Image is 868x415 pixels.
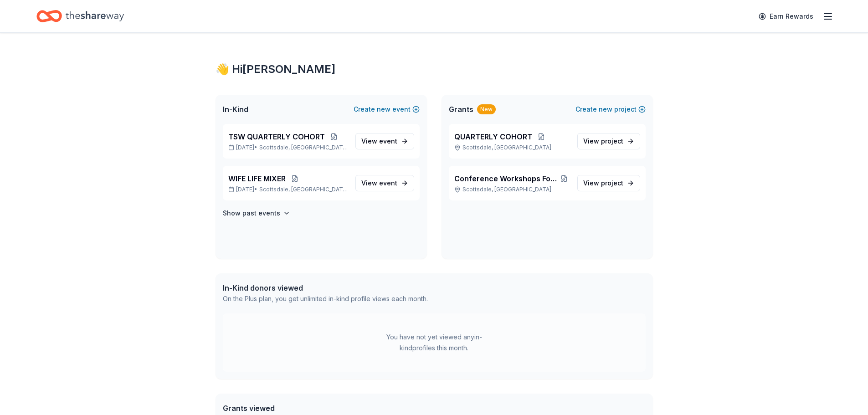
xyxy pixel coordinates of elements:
span: new [377,104,390,115]
span: Grants [449,104,473,115]
span: Scottsdale, [GEOGRAPHIC_DATA] [259,144,348,151]
span: WIFE LIFE MIXER [228,173,286,184]
div: 👋 Hi [PERSON_NAME] [216,62,653,77]
span: Scottsdale, [GEOGRAPHIC_DATA] [259,186,348,193]
span: In-Kind [223,104,248,115]
div: New [477,104,496,114]
span: View [583,136,623,147]
span: project [601,179,623,187]
p: [DATE] • [228,186,348,193]
a: View project [577,175,640,191]
span: new [599,104,612,115]
button: Show past events [223,208,290,219]
div: You have not yet viewed any in-kind profiles this month. [377,332,491,354]
span: event [379,137,397,145]
div: On the Plus plan, you get unlimited in-kind profile views each month. [223,293,428,304]
span: TSW QUARTERLY COHORT [228,131,325,142]
button: Createnewproject [575,104,646,115]
span: Conference Workshops For Wives and Women [454,173,559,184]
p: Scottsdale, [GEOGRAPHIC_DATA] [454,186,570,193]
a: Home [36,5,124,27]
div: Grants viewed [223,403,400,414]
button: Createnewevent [354,104,420,115]
p: [DATE] • [228,144,348,151]
span: QUARTERLY COHORT [454,131,532,142]
span: event [379,179,397,187]
a: View event [355,175,414,191]
span: View [583,178,623,189]
span: View [361,136,397,147]
p: Scottsdale, [GEOGRAPHIC_DATA] [454,144,570,151]
div: In-Kind donors viewed [223,282,428,293]
span: View [361,178,397,189]
span: project [601,137,623,145]
h4: Show past events [223,208,280,219]
a: View event [355,133,414,149]
a: View project [577,133,640,149]
a: Earn Rewards [753,8,819,25]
